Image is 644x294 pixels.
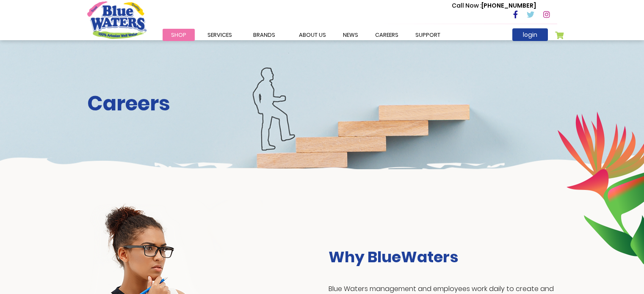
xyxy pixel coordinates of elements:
img: career-intro-leaves.png [557,111,644,264]
a: about us [290,29,334,41]
a: store logo [87,1,146,38]
a: News [334,29,367,41]
span: Services [207,31,232,39]
span: Call Now : [452,1,481,10]
a: login [512,28,548,41]
a: support [407,29,449,41]
h2: Careers [87,91,557,116]
span: Brands [253,31,275,39]
h3: Why BlueWaters [329,248,557,266]
a: careers [367,29,407,41]
span: Shop [171,31,186,39]
p: [PHONE_NUMBER] [452,1,536,10]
